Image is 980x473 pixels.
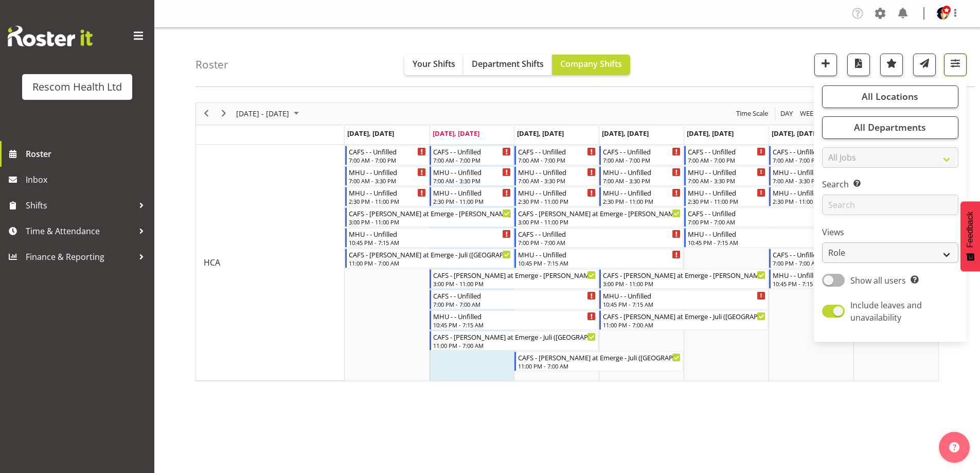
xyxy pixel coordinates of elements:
[688,167,765,177] div: MHU - - Unfilled
[773,249,935,259] div: CAFS - - Unfilled
[349,156,426,164] div: 7:00 AM - 7:00 PM
[960,201,980,271] button: Feedback - Show survey
[773,167,850,177] div: MHU - - Unfilled
[599,166,683,186] div: HCA"s event - MHU - - Unfilled Begin From Thursday, October 2, 2025 at 7:00:00 AM GMT+13:00 Ends ...
[349,187,426,198] div: MHU - - Unfilled
[773,270,935,280] div: MHU - - Unfilled
[349,229,511,239] div: MHU - - Unfilled
[603,279,765,288] div: 3:00 PM - 11:00 PM
[599,269,768,289] div: HCA"s event - CAFS - Lance at Emerge - Olive Bartlett Begin From Thursday, October 2, 2025 at 3:0...
[433,177,511,185] div: 7:00 AM - 3:30 PM
[814,54,837,76] button: Add a new shift
[430,187,513,206] div: HCA"s event - MHU - - Unfilled Begin From Tuesday, September 30, 2025 at 2:30:00 PM GMT+13:00 End...
[688,187,765,198] div: MHU - - Unfilled
[404,55,464,75] button: Your Shifts
[233,103,305,125] div: Sep 29 - Oct 05, 2025
[514,249,683,268] div: HCA"s event - MHU - - Unfilled Begin From Wednesday, October 1, 2025 at 10:45:00 PM GMT+13:00 End...
[430,166,513,186] div: HCA"s event - MHU - - Unfilled Begin From Tuesday, September 30, 2025 at 7:00:00 AM GMT+13:00 End...
[687,129,734,138] span: [DATE], [DATE]
[966,212,975,248] span: Feedback
[850,275,906,286] span: Show all users
[850,300,922,323] span: Include leaves and unavailability
[32,79,122,95] div: Rescom Health Ltd
[514,207,683,227] div: HCA"s event - CAFS - Lance at Emerge - Olive Bartlett Begin From Wednesday, October 1, 2025 at 3:...
[518,249,681,259] div: MHU - - Unfilled
[349,146,426,156] div: CAFS - - Unfilled
[433,331,596,342] div: CAFS - [PERSON_NAME] at Emerge - Juli ([GEOGRAPHIC_DATA]) Hanipale Sooamaalii
[349,238,511,247] div: 10:45 PM - 7:15 AM
[735,107,769,120] span: Time Scale
[772,129,818,138] span: [DATE], [DATE]
[688,238,850,247] div: 10:45 PM - 7:15 AM
[235,107,290,120] span: [DATE] - [DATE]
[688,218,850,226] div: 7:00 PM - 7:00 AM
[349,197,426,205] div: 2:30 PM - 11:00 PM
[684,228,853,248] div: HCA"s event - MHU - - Unfilled Begin From Friday, October 3, 2025 at 10:45:00 PM GMT+13:00 Ends A...
[603,300,765,308] div: 10:45 PM - 7:15 AM
[684,166,768,186] div: HCA"s event - MHU - - Unfilled Begin From Friday, October 3, 2025 at 7:00:00 AM GMT+13:00 Ends At...
[599,310,768,330] div: HCA"s event - CAFS - Lance at Emerge - Juli (Iulieta) Hanipale Sooamaalii Begin From Thursday, Oc...
[773,156,850,164] div: 7:00 AM - 7:00 PM
[195,59,228,71] h4: Roster
[433,321,596,329] div: 10:45 PM - 7:15 AM
[433,270,596,280] div: CAFS - [PERSON_NAME] at Emerge - [PERSON_NAME]
[349,167,426,177] div: MHU - - Unfilled
[560,58,622,69] span: Company Shifts
[799,107,818,120] span: Week
[773,259,935,267] div: 7:00 PM - 7:00 AM
[349,177,426,185] div: 7:00 AM - 3:30 PM
[196,145,345,381] td: HCA resource
[517,129,564,138] span: [DATE], [DATE]
[514,146,598,165] div: HCA"s event - CAFS - - Unfilled Begin From Wednesday, October 1, 2025 at 7:00:00 AM GMT+13:00 End...
[518,146,596,156] div: CAFS - - Unfilled
[949,442,959,452] img: help-xxl-2.png
[518,208,681,218] div: CAFS - [PERSON_NAME] at Emerge - [PERSON_NAME]
[345,228,514,248] div: HCA"s event - MHU - - Unfilled Begin From Monday, September 29, 2025 at 10:45:00 PM GMT+13:00 End...
[430,269,598,289] div: HCA"s event - CAFS - Lance at Emerge - Olive Bartlett Begin From Tuesday, September 30, 2025 at 3...
[345,166,429,186] div: HCA"s event - MHU - - Unfilled Begin From Monday, September 29, 2025 at 7:00:00 AM GMT+13:00 Ends...
[235,107,304,120] button: September 2025
[688,156,765,164] div: 7:00 AM - 7:00 PM
[518,177,596,185] div: 7:00 AM - 3:30 PM
[603,290,765,301] div: MHU - - Unfilled
[26,146,149,162] span: Roster
[688,146,765,156] div: CAFS - - Unfilled
[735,107,770,120] button: Time Scale
[26,172,149,187] span: Inbox
[603,167,681,177] div: MHU - - Unfilled
[198,103,215,125] div: previous period
[195,102,939,381] div: Timeline Week of September 30, 2025
[847,54,870,76] button: Download a PDF of the roster according to the set date range.
[913,54,936,76] button: Send a list of all shifts for the selected filtered period to all rostered employees.
[599,187,683,206] div: HCA"s event - MHU - - Unfilled Begin From Thursday, October 2, 2025 at 2:30:00 PM GMT+13:00 Ends ...
[688,177,765,185] div: 7:00 AM - 3:30 PM
[603,187,681,198] div: MHU - - Unfilled
[345,207,514,227] div: HCA"s event - CAFS - Lance at Emerge - Olive Bartlett Begin From Monday, September 29, 2025 at 3:...
[773,187,850,198] div: MHU - - Unfilled
[518,362,681,370] div: 11:00 PM - 7:00 AM
[603,177,681,185] div: 7:00 AM - 3:30 PM
[433,197,511,205] div: 2:30 PM - 11:00 PM
[472,58,544,69] span: Department Shifts
[688,229,850,239] div: MHU - - Unfilled
[345,146,429,165] div: HCA"s event - CAFS - - Unfilled Begin From Monday, September 29, 2025 at 7:00:00 AM GMT+13:00 End...
[603,311,765,321] div: CAFS - [PERSON_NAME] at Emerge - Juli ([GEOGRAPHIC_DATA]) Hanipale Sooamaalii
[599,290,768,309] div: HCA"s event - MHU - - Unfilled Begin From Thursday, October 2, 2025 at 10:45:00 PM GMT+13:00 Ends...
[552,55,630,75] button: Company Shifts
[773,146,850,156] div: CAFS - - Unfilled
[603,156,681,164] div: 7:00 AM - 7:00 PM
[773,177,850,185] div: 7:00 AM - 3:30 PM
[518,187,596,198] div: MHU - - Unfilled
[433,146,511,156] div: CAFS - - Unfilled
[518,259,681,267] div: 10:45 PM - 7:15 AM
[688,197,765,205] div: 2:30 PM - 11:00 PM
[433,290,596,301] div: CAFS - - Unfilled
[518,167,596,177] div: MHU - - Unfilled
[349,249,511,259] div: CAFS - [PERSON_NAME] at Emerge - Juli ([GEOGRAPHIC_DATA]) Hanipale Sooamaalii
[433,300,596,308] div: 7:00 PM - 7:00 AM
[937,7,949,20] img: lisa-averill4ed0ba207759471a3c7c9c0bc18f64d8.png
[603,321,765,329] div: 11:00 PM - 7:00 AM
[862,90,918,102] span: All Locations
[822,195,958,215] input: Search
[430,331,598,351] div: HCA"s event - CAFS - Lance at Emerge - Juli (Iulieta) Hanipale Sooamaalii Begin From Tuesday, Sep...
